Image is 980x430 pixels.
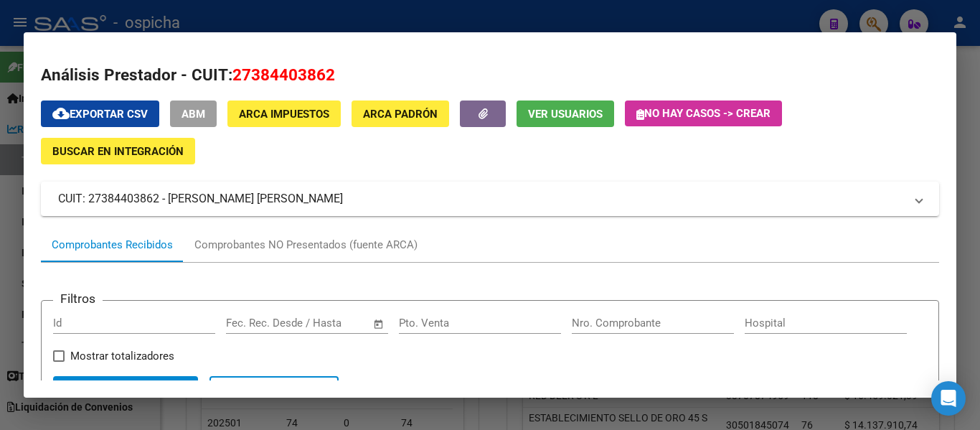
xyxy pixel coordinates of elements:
[53,289,103,308] h3: Filtros
[41,63,939,88] h2: Análisis Prestador - CUIT:
[70,347,174,365] span: Mostrar totalizadores
[52,108,148,121] span: Exportar CSV
[41,138,195,164] button: Buscar en Integración
[528,108,603,121] span: Ver Usuarios
[182,108,205,121] span: ABM
[232,65,335,84] span: 27384403862
[363,108,438,121] span: ARCA Padrón
[517,101,614,127] button: Ver Usuarios
[226,317,284,329] input: Fecha inicio
[52,105,70,122] mat-icon: cloud_download
[227,101,341,127] button: ARCA Impuestos
[239,108,329,121] span: ARCA Impuestos
[297,317,367,329] input: Fecha fin
[58,190,905,207] mat-panel-title: CUIT: 27384403862 - [PERSON_NAME] [PERSON_NAME]
[636,107,771,120] span: No hay casos -> Crear
[931,381,966,416] div: Open Intercom Messenger
[170,101,217,127] button: ABM
[194,237,418,253] div: Comprobantes NO Presentados (fuente ARCA)
[41,182,939,216] mat-expansion-panel-header: CUIT: 27384403862 - [PERSON_NAME] [PERSON_NAME]
[53,376,198,405] button: Buscar Registros
[352,101,449,127] button: ARCA Padrón
[625,101,782,126] button: No hay casos -> Crear
[52,237,173,253] div: Comprobantes Recibidos
[41,101,159,127] button: Exportar CSV
[52,145,184,158] span: Buscar en Integración
[371,316,387,332] button: Open calendar
[209,376,339,405] button: Borrar Filtros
